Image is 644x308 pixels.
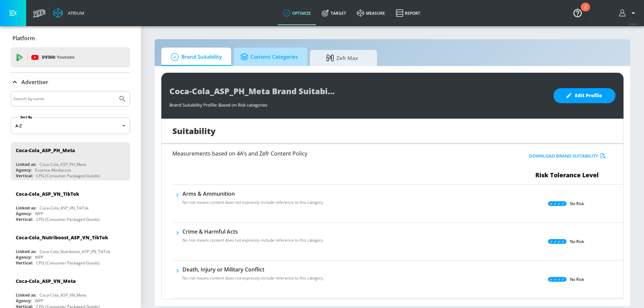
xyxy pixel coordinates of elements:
p: No Risk [570,276,584,283]
div: Linked as: [16,292,36,298]
div: Agency: [16,167,32,173]
input: Search by name [13,95,115,103]
div: Coca-Cola_Nutriboost_ASP_VN_TikTokLinked as:Coca-Cola_Nutriboost_ASP_VN_TikTokAgency:WPPVertical:... [11,229,130,267]
div: Coca-Cola_ASP_VN_TikTokLinked as:Coca-Cola_ASP_VN_TikTokAgency:WPPVertical:CPG (Consumer Packaged... [11,186,130,224]
div: 2 [584,7,587,16]
span: v 4.28.0 [628,22,637,26]
div: Vertical: [16,173,33,179]
p: No Risk [570,238,584,245]
span: Brand Suitability [168,49,222,65]
a: Report [390,1,426,25]
div: Coca-Cola_ASP_PH_Meta [40,162,86,167]
div: Atrium [65,10,84,16]
div: Coca-Cola_ASP_VN_Meta [16,278,76,284]
button: Download Brand Suitability [527,151,607,161]
span: Edit Profile [567,91,602,100]
div: Vertical: [16,260,33,266]
div: Coca-Cola_ASP_VN_Meta [40,292,86,298]
p: No Risk [570,200,584,207]
div: Linked as: [16,162,36,167]
span: Content Categories [240,49,298,65]
div: Coca-Cola_ASP_PH_Meta [16,147,75,153]
p: Advertiser [21,78,48,86]
a: Target [316,1,352,25]
div: WPP [35,254,43,260]
h6: Death, Injury or Military Conflict [182,266,324,273]
div: Agency: [16,211,32,217]
p: DV360: [42,54,74,61]
a: measure [352,1,390,25]
h6: Measurements based on 4A’s and Zefr Content Policy [172,151,473,156]
div: Crime & Harmful ActsNo risk means content does not expressly include reference to this category. [182,228,324,247]
div: Platform [11,29,130,48]
div: Vertical: [16,217,33,222]
label: Sort By [19,115,34,119]
div: WPP [35,298,43,304]
p: No risk means content does not expressly include reference to this category. [182,199,324,205]
div: Death, Injury or Military ConflictNo risk means content does not expressly include reference to t... [182,266,324,285]
a: Atrium [53,8,84,18]
div: Agency: [16,298,32,304]
div: Brand Suitability Profile: Based on Risk categories [169,99,547,108]
div: WPP [35,211,43,217]
h6: Crime & Harmful Acts [182,228,324,235]
span: Risk Tolerance Level [535,171,599,179]
div: CPG (Consumer Packaged Goods) [36,260,100,266]
div: CPG (Consumer Packaged Goods) [36,173,100,179]
div: Linked as: [16,205,36,211]
div: Agency: [16,254,32,260]
p: Youtube [57,54,74,61]
div: Coca-Cola_ASP_PH_MetaLinked as:Coca-Cola_ASP_PH_MetaAgency:Essence MediacomVertical:CPG (Consumer... [11,142,130,180]
div: Advertiser [11,73,130,91]
button: Open Resource Center, 2 new notifications [568,3,587,22]
div: Coca-Cola_ASP_VN_TikTok [40,205,89,211]
span: Zefr Max [317,50,368,66]
h6: Arms & Ammunition [182,190,324,197]
div: DV360: Youtube [11,47,130,67]
h1: Suitability [172,125,216,136]
div: Coca-Cola_Nutriboost_ASP_VN_TikTok [40,249,110,254]
div: Coca-Cola_Nutriboost_ASP_VN_TikTok [16,234,108,241]
div: CPG (Consumer Packaged Goods) [36,217,100,222]
p: No risk means content does not expressly include reference to this category. [182,275,324,281]
div: Essence Mediacom [35,167,71,173]
a: optimize [278,1,316,25]
div: A-Z [11,117,130,134]
button: Edit Profile [553,88,615,103]
p: Platform [12,35,35,42]
div: Coca-Cola_ASP_VN_TikTok [16,191,79,197]
div: Arms & AmmunitionNo risk means content does not expressly include reference to this category. [182,190,324,209]
p: No risk means content does not expressly include reference to this category. [182,237,324,243]
div: Linked as: [16,249,36,254]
